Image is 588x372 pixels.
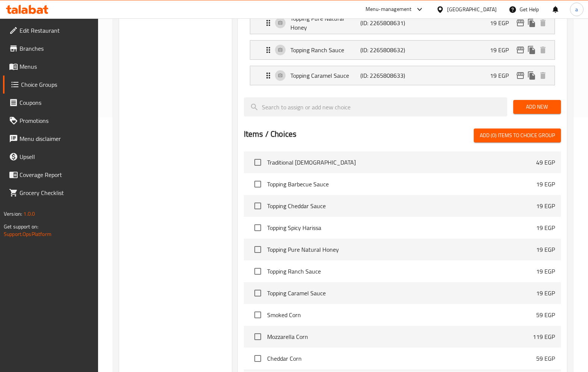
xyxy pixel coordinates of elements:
button: delete [537,44,549,56]
div: Expand [250,12,555,34]
div: Menu-management [366,5,412,14]
button: edit [515,44,526,56]
span: Branches [20,44,92,53]
div: Expand [250,41,555,59]
p: 19 EGP [490,45,515,54]
span: Topping Caramel Sauce [267,289,536,298]
span: Select choice [250,351,266,366]
span: Select choice [250,263,266,279]
p: 19 EGP [490,18,515,27]
span: Select choice [250,329,266,345]
span: Topping Spicy Harissa [267,223,536,232]
p: 119 EGP [533,332,555,341]
div: Expand [250,66,555,85]
p: 19 EGP [536,180,555,189]
button: edit [515,17,526,29]
button: duplicate [526,70,537,81]
span: Topping Pure Natural Honey [267,245,536,254]
span: Menus [20,62,92,71]
span: a [575,5,578,14]
span: Get support on: [4,222,38,231]
a: Branches [3,39,98,57]
a: Choice Groups [3,76,98,94]
a: Support.OpsPlatform [4,229,51,239]
button: Add New [513,100,561,114]
p: Topping Caramel Sauce [290,71,360,80]
li: Expand [244,63,561,88]
span: Coupons [20,98,92,107]
span: Select choice [250,242,266,257]
span: Select choice [250,285,266,301]
span: Menu disclaimer [20,134,92,143]
button: duplicate [526,17,537,29]
p: 49 EGP [536,158,555,167]
span: Coverage Report [20,170,92,179]
p: 19 EGP [536,201,555,210]
a: Edit Restaurant [3,21,98,39]
div: [GEOGRAPHIC_DATA] [447,5,497,14]
span: Version: [4,209,22,219]
p: 19 EGP [536,223,555,232]
li: Expand [244,37,561,63]
a: Grocery Checklist [3,184,98,202]
p: Topping Ranch Sauce [290,45,360,54]
li: Expand [244,9,561,37]
button: edit [515,70,526,81]
span: Select choice [250,307,266,323]
p: 19 EGP [536,289,555,298]
span: Add (0) items to choice group [480,131,555,140]
span: Select choice [250,198,266,214]
p: 59 EGP [536,310,555,319]
span: Select choice [250,176,266,192]
p: 59 EGP [536,354,555,363]
span: Mozzarella Corn [267,332,533,341]
span: Topping Cheddar Sauce [267,201,536,210]
p: (ID: 2265808633) [360,71,407,80]
h2: Items / Choices [244,129,296,140]
p: Topping Pure Natural Honey [290,14,360,32]
span: Select choice [250,154,266,170]
a: Coverage Report [3,166,98,184]
span: Edit Restaurant [20,26,92,35]
a: Promotions [3,112,98,130]
span: Promotions [20,116,92,125]
span: Grocery Checklist [20,188,92,197]
span: Upsell [20,152,92,161]
p: 19 EGP [536,267,555,276]
button: delete [537,70,549,81]
span: Choice Groups [21,80,92,89]
input: search [244,97,507,116]
span: Cheddar Corn [267,354,536,363]
a: Upsell [3,148,98,166]
a: Coupons [3,94,98,112]
span: Add New [519,102,555,112]
span: Smoked Corn [267,310,536,319]
button: delete [537,17,549,29]
span: 1.0.0 [23,209,35,219]
span: Topping Barbecue Sauce [267,180,536,189]
span: Traditional [DEMOGRAPHIC_DATA] [267,158,536,167]
p: 19 EGP [536,245,555,254]
p: (ID: 2265808631) [360,18,407,27]
a: Menu disclaimer [3,130,98,148]
a: Menus [3,57,98,76]
button: Add (0) items to choice group [474,129,561,142]
button: duplicate [526,44,537,56]
p: 19 EGP [490,71,515,80]
p: (ID: 2265808632) [360,45,407,54]
span: Topping Ranch Sauce [267,267,536,276]
span: Select choice [250,220,266,236]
